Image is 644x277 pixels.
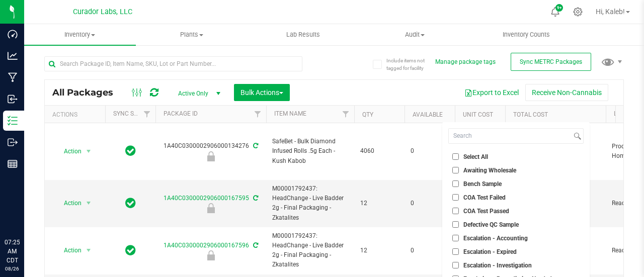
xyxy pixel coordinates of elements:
inline-svg: Outbound [8,137,18,147]
a: Sync Status [113,110,152,117]
span: select [83,144,95,158]
a: 1A40C0300002906000167596 [164,242,249,249]
a: 1A40C0300002906000167595 [164,195,249,202]
inline-svg: Reports [8,159,18,169]
a: Item Name [274,110,306,117]
span: Escalation - Investigation [463,262,532,268]
input: Awaiting Wholesale [452,167,459,173]
span: Action [55,196,82,210]
span: Sync from Compliance System [252,142,258,149]
span: 9+ [557,6,561,10]
a: Unit Cost [463,111,493,118]
input: Search [449,129,572,143]
span: Awaiting Wholesale [463,167,516,173]
span: Escalation - Expired [463,249,517,255]
span: Include items not tagged for facility [386,57,437,72]
a: Audit [359,24,470,45]
span: Action [55,144,82,158]
span: 12 [360,246,398,255]
inline-svg: Inbound [8,94,18,104]
a: Qty [362,111,373,118]
button: Receive Non-Cannabis [525,84,608,101]
span: select [83,243,95,257]
span: Escalation - Accounting [463,235,528,241]
iframe: Resource center [10,197,40,227]
span: 12 [360,199,398,208]
a: Inventory Counts [470,24,582,45]
input: Select All [452,153,459,160]
input: Search Package ID, Item Name, SKU, Lot or Part Number... [44,56,302,71]
input: Bench Sample [452,180,459,187]
inline-svg: Inventory [8,116,18,126]
span: 4060 [360,146,398,156]
span: Select All [463,154,488,160]
p: 08/26 [5,265,20,272]
span: In Sync [125,144,136,158]
div: Ready for Menu [154,203,268,213]
input: COA Test Failed [452,194,459,201]
span: In Sync [125,243,136,257]
span: Inventory Counts [489,30,563,39]
span: M00001792437: HeadChange - Live Badder 2g - Final Packaging - Zkatalites [272,231,348,270]
span: SafeBet - Bulk Diamond Infused Rolls .5g Each - Kush Kabob [272,137,348,166]
span: M00001792437: HeadChange - Live Badder 2g - Final Packaging - Zkatalites [272,184,348,223]
inline-svg: Dashboard [8,29,18,39]
button: Manage package tags [435,58,496,66]
span: Defective QC Sample [463,222,519,228]
span: Audit [359,30,470,39]
span: Plants [136,30,247,39]
div: Production - Ready For Homogenization [154,151,268,161]
span: 0 [411,246,449,255]
span: COA Test Passed [463,208,509,214]
span: select [83,196,95,210]
span: COA Test Failed [463,195,506,201]
button: Bulk Actions [234,84,290,101]
span: Hi, Kaleb! [596,8,625,16]
input: Escalation - Investigation [452,262,459,268]
span: Curador Labs, LLC [73,8,132,16]
a: Package ID [164,110,198,117]
a: Filter [338,106,354,123]
a: Inventory [24,24,136,45]
span: All Packages [52,87,123,98]
span: Lab Results [273,30,334,39]
span: 0 [411,199,449,208]
inline-svg: Manufacturing [8,72,18,82]
input: Defective QC Sample [452,221,459,228]
span: Bench Sample [463,181,502,187]
input: COA Test Passed [452,208,459,214]
span: Sync METRC Packages [520,58,582,65]
button: Sync METRC Packages [511,53,591,71]
button: Export to Excel [458,84,525,101]
span: Sync from Compliance System [252,242,258,249]
span: In Sync [125,196,136,210]
a: Available [413,111,443,118]
div: Manage settings [572,7,584,17]
input: Escalation - Expired [452,248,459,255]
p: 07:25 AM CDT [5,238,20,265]
span: Sync from Compliance System [252,195,258,202]
span: Action [55,243,82,257]
span: Bulk Actions [240,88,283,97]
a: Total Cost [513,111,548,118]
a: Plants [136,24,248,45]
div: 1A40C0300002906000134276 [154,141,268,161]
span: 0 [411,146,449,156]
span: Inventory [24,30,136,39]
a: Filter [250,106,266,123]
a: Lab Results [248,24,359,45]
inline-svg: Analytics [8,51,18,61]
a: Filter [139,106,155,123]
div: Actions [52,111,101,118]
input: Escalation - Accounting [452,235,459,241]
div: Ready for Menu [154,250,268,260]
